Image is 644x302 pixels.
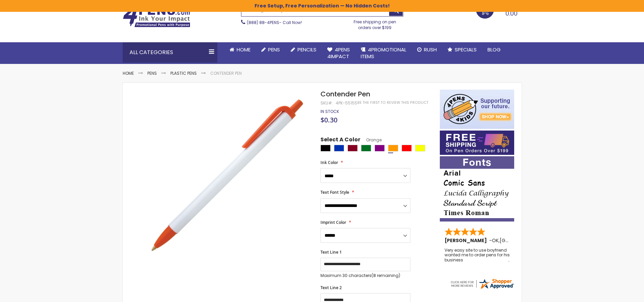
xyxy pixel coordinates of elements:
[320,285,342,291] span: Text Line 2
[500,237,549,244] span: [GEOGRAPHIC_DATA]
[415,145,425,152] div: Yellow
[372,273,400,278] span: (8 remaining)
[440,131,514,155] img: Free shipping on orders over $199
[136,89,312,264] img: orange-the_contender_pen.jpg
[361,145,371,152] div: Green
[210,71,242,76] li: Contender Pen
[320,115,337,124] span: $0.30
[327,46,350,60] span: 4Pens 4impact
[147,70,157,76] a: Pens
[320,109,339,114] div: Availability
[237,46,251,53] span: Home
[320,160,338,165] span: Ink Color
[360,137,382,143] span: Orange
[170,70,197,76] a: Plastic Pens
[285,42,322,57] a: Pencils
[412,42,442,57] a: Rush
[505,9,518,18] span: 0.00
[588,284,644,302] iframe: Google Customer Reviews
[320,100,333,106] strong: SKU
[388,145,398,152] div: Orange
[247,20,279,25] a: (888) 88-4PENS
[320,136,360,145] span: Select A Color
[247,20,302,25] span: - Call Now!
[334,145,344,152] div: Blue
[348,145,358,152] div: Burgundy
[440,156,514,222] img: font-personalization-examples
[482,42,506,57] a: Blog
[320,249,342,255] span: Text Line 1
[487,46,501,53] span: Blog
[357,100,428,105] a: Be the first to review this product
[402,145,412,152] div: Red
[320,189,349,195] span: Text Font Style
[123,70,134,76] a: Home
[347,17,403,30] div: Free shipping on pen orders over $199
[445,248,510,262] div: Very easy site to use boyfriend wanted me to order pens for his business
[375,145,385,152] div: Purple
[355,42,412,64] a: 4PROMOTIONALITEMS
[450,278,515,290] img: 4pens.com widget logo
[445,237,489,244] span: [PERSON_NAME]
[492,237,499,244] span: OK
[224,42,256,57] a: Home
[361,46,406,60] span: 4PROMOTIONAL ITEMS
[320,219,346,225] span: Imprint Color
[320,145,331,152] div: Black
[268,46,280,53] span: Pens
[489,237,549,244] span: - ,
[424,46,437,53] span: Rush
[123,6,190,27] img: 4Pens Custom Pens and Promotional Products
[297,46,316,53] span: Pencils
[322,42,355,64] a: 4Pens4impact
[320,109,339,114] span: In stock
[123,42,217,63] div: All Categories
[455,46,477,53] span: Specials
[442,42,482,57] a: Specials
[450,285,515,291] a: 4pens.com certificate URL
[440,90,514,129] img: 4pens 4 kids
[336,100,357,106] div: 4PK-55155
[256,42,285,57] a: Pens
[320,89,370,99] span: Contender Pen
[320,273,410,278] p: Maximum 30 characters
